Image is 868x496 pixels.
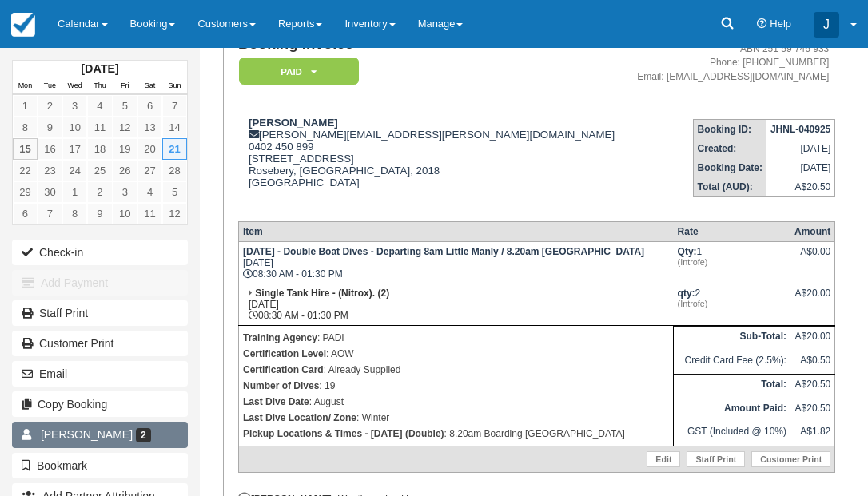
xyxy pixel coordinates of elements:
a: 8 [13,117,38,138]
a: 18 [87,138,112,160]
th: Tue [38,77,62,95]
p: : PADI [243,330,669,346]
strong: JHNL-040925 [770,124,830,135]
td: A$20.50 [766,177,835,197]
a: 15 [13,138,38,160]
th: Created: [693,139,766,158]
a: 27 [137,160,162,181]
a: 24 [62,160,87,181]
td: A$20.00 [790,327,835,351]
a: 10 [62,117,87,138]
button: Add Payment [12,270,188,296]
p: : 8.20am Boarding [GEOGRAPHIC_DATA] [243,426,669,442]
td: [DATE] [766,139,835,158]
a: 3 [113,181,137,203]
strong: Training Agency [243,332,317,343]
strong: Pickup Locations & Times - [DATE] (Double) [243,428,444,439]
a: 12 [162,203,187,224]
td: [DATE] [766,158,835,177]
a: 5 [113,95,137,117]
a: 11 [137,203,162,224]
strong: qty [678,288,695,299]
p: : 19 [243,378,669,394]
a: 29 [13,181,38,203]
a: 21 [162,138,187,160]
a: 11 [87,117,112,138]
em: Paid [239,58,359,85]
a: 7 [162,95,187,117]
th: Total (AUD): [693,177,766,197]
a: Staff Print [687,451,745,467]
p: : AOW [243,346,669,362]
div: A$0.00 [794,246,830,270]
span: Help [770,18,791,30]
td: A$20.50 [790,399,835,422]
a: 3 [62,95,87,117]
a: 22 [13,160,38,181]
a: 6 [137,95,162,117]
p: : Winter [243,410,669,426]
span: 2 [136,428,151,442]
strong: Number of Dives [243,380,319,391]
a: 4 [87,95,112,117]
strong: Certification Level [243,348,326,359]
th: Amount [790,222,835,242]
td: A$20.50 [790,375,835,399]
div: A$20.00 [794,288,830,311]
strong: [PERSON_NAME] [249,117,338,129]
a: Paid [238,57,353,86]
th: Item [238,222,673,242]
button: Check-in [12,240,188,265]
a: Edit [647,451,680,467]
a: 10 [113,203,137,224]
strong: Single Tank Hire - (Nitrox). (2) [255,288,389,299]
div: J [814,12,839,38]
a: Customer Print [751,451,830,467]
p: : Already Supplied [243,362,669,378]
td: A$0.50 [790,351,835,375]
a: 30 [38,181,62,203]
th: Rate [674,222,790,242]
address: ABN 251 59 746 933 Phone: [PHONE_NUMBER] Email: [EMAIL_ADDRESS][DOMAIN_NAME] [631,42,829,83]
strong: Certification Card [243,364,324,375]
button: Bookmark [12,453,188,478]
a: 8 [62,203,87,224]
th: Sub-Total: [674,327,790,351]
a: [PERSON_NAME] 2 [12,422,188,447]
a: 9 [87,203,112,224]
strong: [DATE] - Double Boat Dives - Departing 8am Little Manly / 8.20am [GEOGRAPHIC_DATA] [243,246,644,257]
strong: Qty [678,246,697,257]
th: Booking Date: [693,158,766,177]
strong: Last Dive Date [243,396,309,407]
td: GST (Included @ 10%) [674,422,790,446]
a: Customer Print [12,331,188,356]
i: Help [757,19,767,30]
td: A$1.82 [790,422,835,446]
div: [PERSON_NAME][EMAIL_ADDRESS][PERSON_NAME][DOMAIN_NAME] 0402 450 899 [STREET_ADDRESS] Rosebery, [G... [238,117,625,208]
strong: Last Dive Location/ Zone [243,412,356,423]
th: Sun [162,77,187,95]
th: Mon [13,77,38,95]
td: 1 [674,242,790,284]
a: 6 [13,203,38,224]
a: 5 [162,181,187,203]
em: (Introfe) [678,257,786,267]
strong: [DATE] [81,62,118,75]
a: 23 [38,160,62,181]
button: Email [12,361,188,387]
th: Fri [113,77,137,95]
th: Sat [137,77,162,95]
td: 2 [674,284,790,326]
td: [DATE] 08:30 AM - 01:30 PM [238,242,673,284]
a: 1 [62,181,87,203]
th: Thu [87,77,112,95]
a: 13 [137,117,162,138]
td: [DATE] 08:30 AM - 01:30 PM [238,284,673,326]
img: checkfront-main-nav-mini-logo.png [11,13,35,37]
th: Total: [674,375,790,399]
th: Booking ID: [693,119,766,139]
a: 19 [113,138,137,160]
span: [PERSON_NAME] [41,428,133,441]
a: Staff Print [12,300,188,326]
a: 1 [13,95,38,117]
